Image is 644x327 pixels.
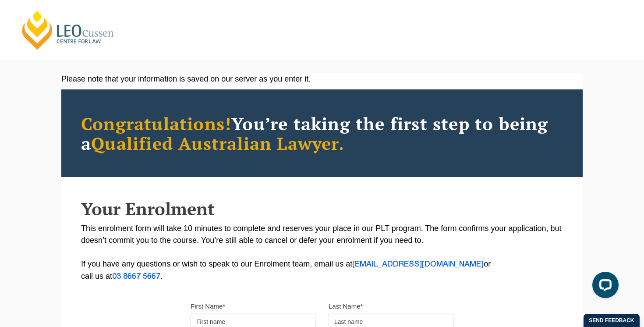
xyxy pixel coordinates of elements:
[329,302,363,311] label: Last Name*
[61,73,583,85] div: Please note that your information is saved on our server as you enter it.
[585,268,622,305] iframe: LiveChat chat widget
[81,199,563,218] h2: Your Enrolment
[81,112,231,135] span: Congratulations!
[352,261,484,268] a: [EMAIL_ADDRESS][DOMAIN_NAME]
[81,114,563,153] h2: You’re taking the first step to being a
[81,223,563,283] p: This enrolment form will take 10 minutes to complete and reserves your place in our PLT program. ...
[20,10,117,51] a: [PERSON_NAME] Centre for Law
[191,302,225,311] label: First Name*
[112,273,160,280] a: 03 8667 5667
[91,132,344,155] span: Qualified Australian Lawyer.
